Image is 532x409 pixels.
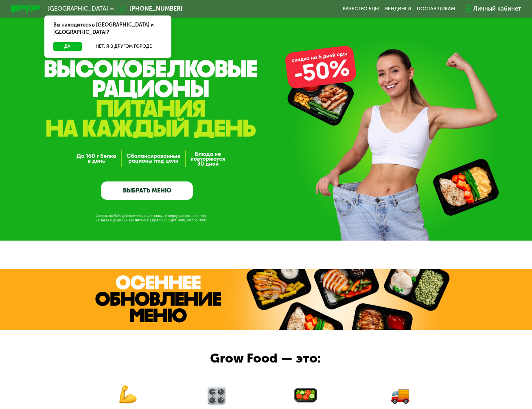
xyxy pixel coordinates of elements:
a: Вендинги [385,6,411,12]
button: Да [53,42,82,51]
div: поставщикам [417,6,455,12]
div: Личный кабинет [473,4,521,13]
div: Вы находитесь в [GEOGRAPHIC_DATA] и [GEOGRAPHIC_DATA]? [44,15,171,42]
button: Нет, я в другом городе [85,42,162,51]
div: Grow Food — это: [210,349,339,368]
a: ВЫБРАТЬ МЕНЮ [101,181,193,200]
span: [GEOGRAPHIC_DATA] [48,6,108,12]
a: [PHONE_NUMBER] [118,4,182,13]
a: Качество еды [343,6,379,12]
